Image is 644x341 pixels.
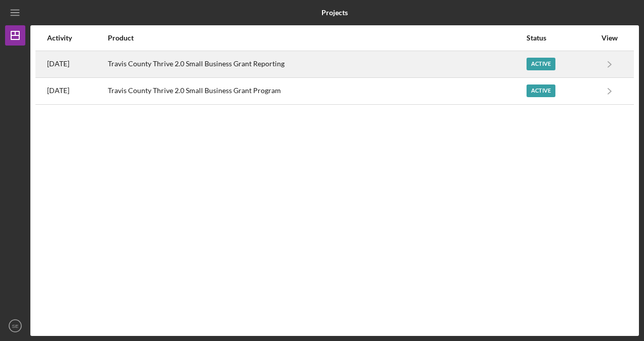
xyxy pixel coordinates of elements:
time: 2025-07-29 22:29 [47,60,69,68]
div: Status [527,34,596,42]
div: Travis County Thrive 2.0 Small Business Grant Reporting [108,52,526,77]
time: 2024-05-31 17:32 [47,87,69,95]
text: SE [12,323,19,329]
div: Active [527,84,555,97]
div: Product [108,34,526,42]
b: Projects [321,9,348,17]
div: View [597,34,622,42]
div: Travis County Thrive 2.0 Small Business Grant Program [108,78,526,104]
button: SE [5,316,25,336]
div: Activity [47,34,107,42]
div: Active [527,58,555,70]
